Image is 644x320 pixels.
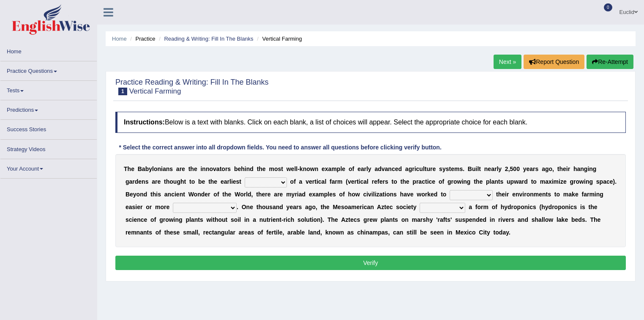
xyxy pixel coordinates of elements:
[360,178,364,185] b: c
[589,166,593,172] b: n
[239,178,241,185] b: t
[586,178,589,185] b: n
[176,191,180,198] b: e
[589,178,593,185] b: g
[382,166,385,172] b: v
[0,120,97,136] a: Success Stories
[306,178,309,185] b: v
[176,166,180,172] b: a
[568,166,570,172] b: r
[340,166,342,172] b: l
[416,166,420,172] b: c
[328,166,332,172] b: a
[168,191,172,198] b: n
[593,166,597,172] b: g
[182,166,185,172] b: e
[245,166,246,172] b: i
[241,166,245,172] b: h
[138,166,142,172] b: B
[505,166,508,172] b: 2
[257,166,259,172] b: t
[140,191,144,198] b: n
[153,191,156,198] b: h
[205,191,208,198] b: e
[540,178,545,185] b: m
[221,166,225,172] b: o
[497,166,498,172] b: l
[378,166,382,172] b: d
[330,178,332,185] b: f
[213,191,217,198] b: o
[606,178,610,185] b: c
[157,178,161,185] b: e
[577,166,580,172] b: a
[439,178,442,185] b: o
[522,178,524,185] b: r
[454,166,459,172] b: m
[508,166,510,172] b: ,
[314,178,317,185] b: t
[406,178,409,185] b: e
[255,35,302,43] li: Vertical Farming
[299,178,303,185] b: a
[584,166,588,172] b: g
[115,78,269,95] h2: Practice Reading & Writing: Fill In The Blanks
[425,166,427,172] b: t
[479,166,481,172] b: t
[500,178,503,185] b: s
[476,166,478,172] b: i
[467,178,471,185] b: g
[576,178,580,185] b: o
[164,178,166,185] b: t
[363,178,367,185] b: a
[416,178,418,185] b: r
[150,191,153,198] b: t
[451,178,453,185] b: r
[169,178,173,185] b: o
[183,191,185,198] b: t
[210,178,214,185] b: h
[300,166,303,172] b: k
[246,166,250,172] b: n
[225,166,227,172] b: r
[126,191,130,198] b: B
[442,166,446,172] b: y
[194,191,198,198] b: o
[149,166,152,172] b: y
[202,166,206,172] b: n
[136,191,140,198] b: o
[221,178,224,185] b: e
[351,178,355,185] b: e
[0,159,97,176] a: Your Account
[303,166,307,172] b: n
[379,178,383,185] b: e
[430,166,432,172] b: r
[580,166,584,172] b: n
[0,140,97,156] a: Strategy Videos
[135,178,139,185] b: d
[259,166,262,172] b: h
[494,55,521,69] a: Next »
[402,178,406,185] b: h
[486,178,490,185] b: p
[131,166,134,172] b: e
[188,166,191,172] b: t
[349,166,352,172] b: o
[584,178,586,185] b: i
[412,166,414,172] b: r
[610,178,613,185] b: e
[297,166,300,172] b: -
[157,166,161,172] b: n
[281,166,283,172] b: t
[309,178,312,185] b: e
[0,61,97,78] a: Practice Questions
[419,166,423,172] b: u
[374,178,377,185] b: e
[142,166,145,172] b: a
[566,166,568,172] b: i
[446,166,449,172] b: s
[164,191,168,198] b: a
[197,191,201,198] b: n
[229,178,231,185] b: l
[523,166,527,172] b: y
